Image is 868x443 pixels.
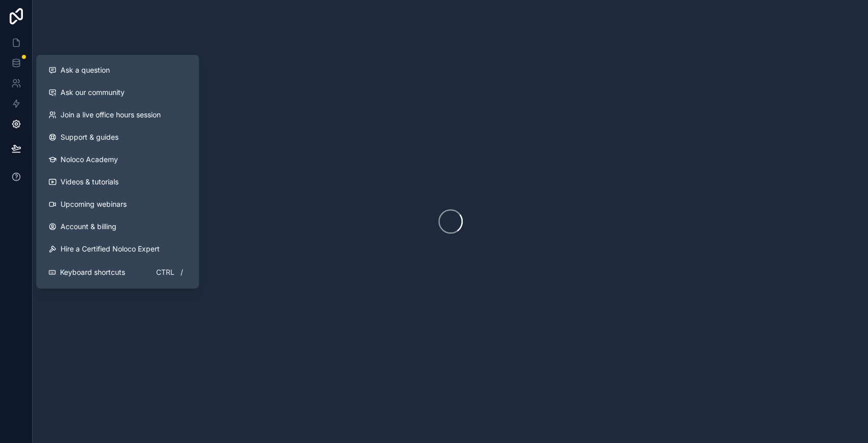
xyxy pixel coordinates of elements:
[40,260,195,284] button: Keyboard shortcutsCtrl/
[61,87,125,98] span: Ask our community
[61,177,118,187] span: Videos & tutorials
[177,268,186,276] span: /
[61,154,118,165] span: Noloco Academy
[40,193,195,215] a: Upcoming webinars
[155,266,175,278] span: Ctrl
[61,110,161,120] span: Join a live office hours session
[61,221,116,232] span: Account & billing
[40,104,195,126] a: Join a live office hours session
[40,171,195,193] a: Videos & tutorials
[40,148,195,171] a: Noloco Academy
[40,81,195,104] a: Ask our community
[40,59,195,81] button: Ask a question
[40,238,195,260] button: Hire a Certified Noloco Expert
[60,267,125,277] span: Keyboard shortcuts
[40,215,195,238] a: Account & billing
[61,244,160,254] span: Hire a Certified Noloco Expert
[61,199,127,209] span: Upcoming webinars
[40,126,195,148] a: Support & guides
[61,65,110,75] span: Ask a question
[61,132,118,142] span: Support & guides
